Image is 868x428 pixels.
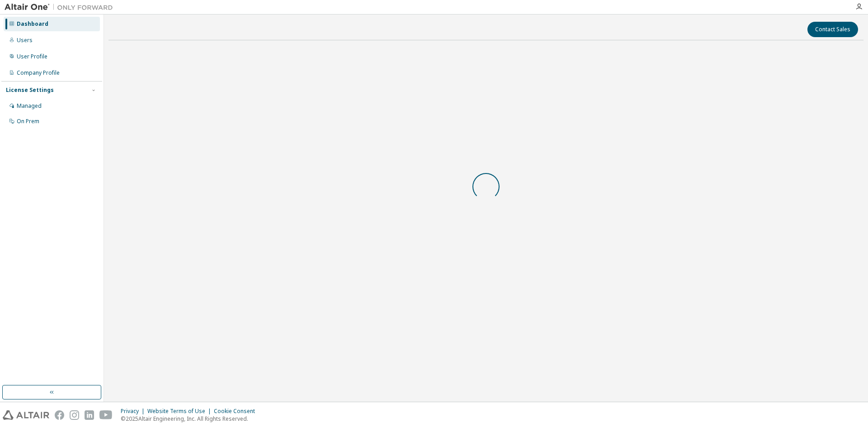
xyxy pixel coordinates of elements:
[55,410,64,420] img: facebook.svg
[17,69,60,77] div: Company Profile
[17,20,48,28] div: Dashboard
[121,415,260,423] p: © 2025 Altair Engineering, Inc. All Rights Reserved.
[3,410,49,420] img: altair_logo.svg
[214,408,260,415] div: Cookie Consent
[807,22,858,37] button: Contact Sales
[17,37,33,44] div: Users
[17,102,42,110] div: Managed
[70,410,79,420] img: instagram.svg
[17,118,39,125] div: On Prem
[5,3,118,12] img: Altair One
[147,408,214,415] div: Website Terms of Use
[121,408,147,415] div: Privacy
[99,410,113,420] img: youtube.svg
[17,53,47,60] div: User Profile
[85,410,94,420] img: linkedin.svg
[6,87,54,94] div: License Settings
